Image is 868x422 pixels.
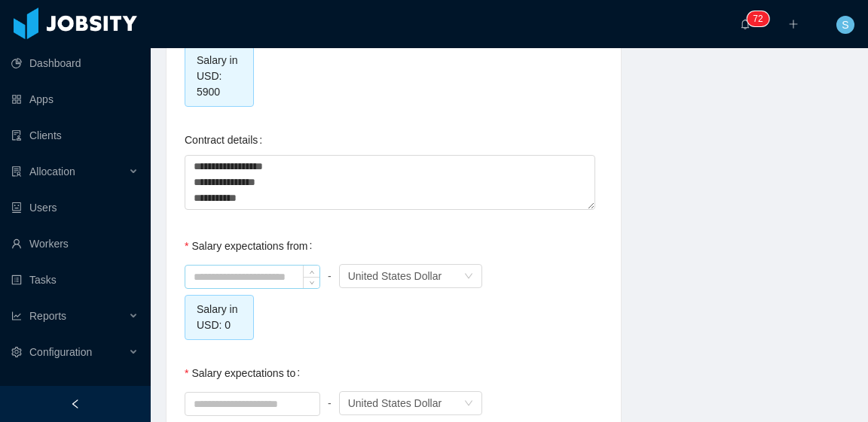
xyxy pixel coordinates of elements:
i: icon: down [464,399,473,409]
span: Configuration [29,346,92,358]
label: Contract details [185,134,268,146]
i: icon: up [310,269,315,275]
i: icon: solution [11,166,22,177]
span: Reports [29,310,66,322]
i: icon: plus [788,19,799,29]
div: United States Dollar [348,265,442,287]
span: Decrease Value [304,277,319,288]
span: Salary in USD: 0 [197,303,237,331]
a: icon: auditClients [11,120,139,150]
span: S [842,16,848,34]
a: icon: robotUsers [11,193,139,223]
a: icon: profileTasks [11,265,139,295]
label: Salary expectations from [185,240,318,252]
i: icon: down [310,281,315,286]
i: icon: bell [740,19,750,29]
span: Increase Value [304,266,319,277]
div: - [328,388,332,418]
span: Allocation [29,165,75,178]
p: 2 [758,11,763,26]
label: Salary expectations to [185,367,306,379]
a: icon: pie-chartDashboard [11,48,139,78]
i: icon: line-chart [11,311,22,321]
i: icon: setting [11,347,22,357]
p: 7 [753,11,758,26]
sup: 72 [747,11,769,26]
i: icon: down [464,272,473,282]
a: icon: userWorkers [11,229,139,259]
a: icon: appstoreApps [11,84,139,114]
textarea: Contract details [185,155,595,210]
span: Salary in USD: 5900 [197,54,237,98]
div: - [328,261,332,291]
div: United States Dollar [348,392,442,414]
